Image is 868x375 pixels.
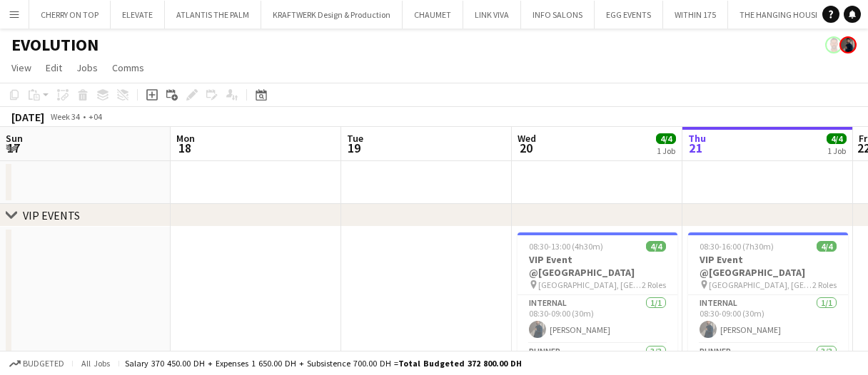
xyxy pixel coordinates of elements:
span: [GEOGRAPHIC_DATA], [GEOGRAPHIC_DATA] [709,279,812,290]
span: All jobs [79,358,113,369]
span: 08:30-16:00 (7h30m) [700,241,774,252]
span: Total Budgeted 372 800.00 DH [398,358,522,369]
app-card-role: Internal1/108:30-09:00 (30m)[PERSON_NAME] [518,295,677,344]
button: ATLANTIS THE PALM [165,1,261,29]
span: 21 [686,140,706,156]
button: THE HANGING HOUSE [728,1,832,29]
span: 19 [345,140,363,156]
span: Thu [688,132,706,145]
span: Edit [46,61,62,74]
h1: EVOLUTION [11,34,99,56]
span: [GEOGRAPHIC_DATA], [GEOGRAPHIC_DATA] [538,279,642,290]
a: View [6,58,37,77]
span: 20 [515,140,536,156]
span: 2 Roles [812,279,837,290]
div: Salary 370 450.00 DH + Expenses 1 650.00 DH + Subsistence 700.00 DH = [125,358,522,369]
span: 4/4 [827,133,847,144]
button: WITHIN 175 [663,1,728,29]
button: CHAUMET [403,1,463,29]
span: Wed [518,132,536,145]
span: 18 [174,140,195,156]
h3: VIP Event @[GEOGRAPHIC_DATA] [688,253,848,279]
span: Jobs [76,61,98,74]
span: Sun [6,132,23,145]
div: [DATE] [11,110,44,124]
app-user-avatar: David O Connor [825,36,842,53]
div: 1 Job [657,145,675,156]
a: Comms [106,58,150,77]
span: 2 Roles [642,279,666,290]
span: Mon [176,132,195,145]
app-user-avatar: Mohamed Arafa [839,36,857,53]
span: 4/4 [656,133,676,144]
div: +04 [89,111,102,122]
div: 1 Job [827,145,846,156]
button: CHERRY ON TOP [29,1,111,29]
span: 08:30-13:00 (4h30m) [529,241,603,252]
div: VIP EVENTS [23,208,80,222]
app-card-role: Internal1/108:30-09:00 (30m)[PERSON_NAME] [688,295,848,344]
span: Comms [112,61,144,74]
button: Budgeted [7,356,66,371]
button: ELEVATE [111,1,165,29]
span: Budgeted [23,359,64,369]
a: Edit [40,58,68,77]
span: 4/4 [646,241,666,252]
button: LINK VIVA [463,1,521,29]
h3: VIP Event @[GEOGRAPHIC_DATA] [518,253,677,279]
a: Jobs [71,58,104,77]
button: KRAFTWERK Design & Production [261,1,403,29]
span: 4/4 [817,241,837,252]
span: View [11,61,31,74]
span: 17 [4,140,23,156]
button: EGG EVENTS [595,1,663,29]
span: Week 34 [47,111,83,122]
button: INFO SALONS [521,1,595,29]
span: Tue [347,132,363,145]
